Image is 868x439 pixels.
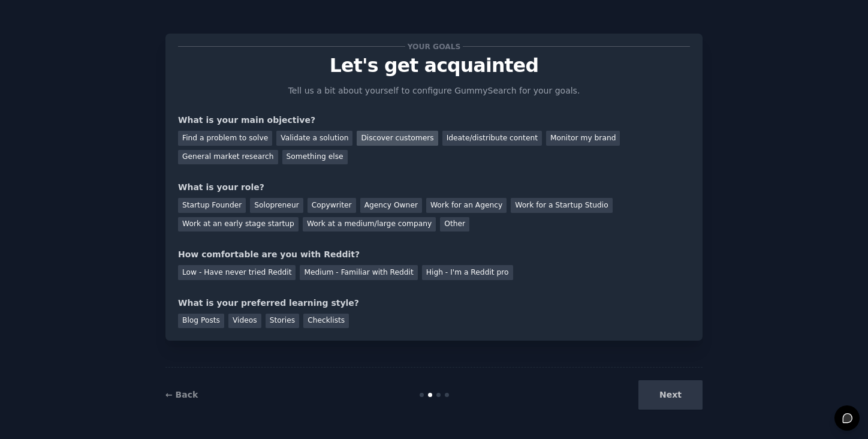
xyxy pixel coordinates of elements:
[357,131,438,146] div: Discover customers
[442,131,542,146] div: Ideate/distribute content
[178,181,690,194] div: What is your role?
[282,150,348,165] div: Something else
[178,150,278,165] div: General market research
[546,131,620,146] div: Monitor my brand
[178,265,296,280] div: Low - Have never tried Reddit
[276,131,352,146] div: Validate a solution
[511,198,612,213] div: Work for a Startup Studio
[300,265,417,280] div: Medium - Familiar with Reddit
[178,198,246,213] div: Startup Founder
[178,248,690,261] div: How comfortable are you with Reddit?
[308,198,356,213] div: Copywriter
[165,390,198,399] a: ← Back
[266,314,299,329] div: Stories
[250,198,303,213] div: Solopreneur
[426,198,507,213] div: Work for an Agency
[178,55,690,76] p: Let's get acquainted
[178,297,690,309] div: What is your preferred learning style?
[303,217,436,232] div: Work at a medium/large company
[440,217,469,232] div: Other
[405,40,463,53] span: Your goals
[360,198,422,213] div: Agency Owner
[422,265,513,280] div: High - I'm a Reddit pro
[178,314,224,329] div: Blog Posts
[303,314,349,329] div: Checklists
[178,217,299,232] div: Work at an early stage startup
[178,114,690,127] div: What is your main objective?
[178,131,272,146] div: Find a problem to solve
[283,85,585,97] p: Tell us a bit about yourself to configure GummySearch for your goals.
[228,314,261,329] div: Videos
